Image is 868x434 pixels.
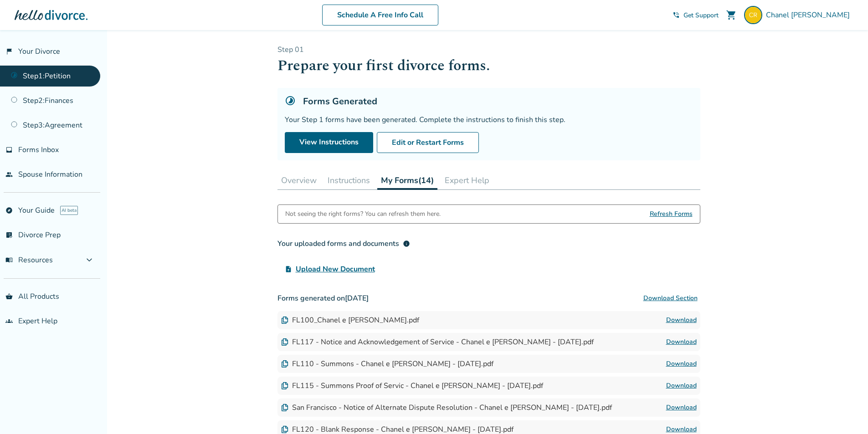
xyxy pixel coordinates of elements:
img: Document [281,317,288,324]
span: shopping_cart [726,10,737,20]
span: Get Support [683,11,719,20]
img: Document [281,382,288,389]
button: Download Section [641,289,700,307]
span: Chanel [PERSON_NAME] [766,10,853,20]
img: Document [281,426,288,433]
span: list_alt_check [5,231,13,239]
button: Instructions [324,171,374,189]
div: Your uploaded forms and documents [277,238,410,249]
span: people [5,171,13,178]
button: My Forms(14) [377,171,437,190]
span: menu_book [5,256,13,264]
a: Download [666,337,697,347]
span: explore [5,207,13,214]
div: FL100_Chanel e [PERSON_NAME].pdf [281,315,419,325]
a: phone_in_talkGet Support [673,11,719,20]
span: Upload New Document [296,264,375,275]
span: expand_more [84,255,95,266]
span: Forms Inbox [18,145,59,155]
button: Overview [277,171,320,189]
span: phone_in_talk [673,11,680,19]
div: FL117 - Notice and Acknowledgement of Service - Chanel e [PERSON_NAME] - [DATE].pdf [281,337,594,347]
span: inbox [5,146,13,153]
a: Download [666,315,697,326]
div: FL115 - Summons Proof of Servic - Chanel e [PERSON_NAME] - [DATE].pdf [281,381,543,391]
div: Not seeing the right forms? You can refresh them here. [285,205,441,223]
p: Step 0 1 [277,45,700,55]
img: Document [281,360,288,368]
a: View Instructions [285,132,373,153]
button: Expert Help [441,171,493,189]
h5: Forms Generated [303,95,377,107]
img: chanelelise88@gmail.com [744,6,762,24]
span: shopping_basket [5,293,13,300]
a: Download [666,380,697,391]
a: Schedule A Free Info Call [322,5,438,26]
div: Your Step 1 forms have been generated. Complete the instructions to finish this step. [285,115,693,125]
span: Refresh Forms [650,205,693,223]
span: flag_2 [5,48,13,55]
span: info [403,240,410,247]
div: FL110 - Summons - Chanel e [PERSON_NAME] - [DATE].pdf [281,359,493,369]
span: groups [5,317,13,325]
a: Download [666,402,697,413]
img: Document [281,404,288,411]
button: Edit or Restart Forms [377,132,479,153]
span: AI beta [60,206,78,215]
h1: Prepare your first divorce forms. [277,55,700,77]
iframe: Chat Widget [822,390,868,434]
div: San Francisco - Notice of Alternate Dispute Resolution - Chanel e [PERSON_NAME] - [DATE].pdf [281,403,612,413]
h3: Forms generated on [DATE] [277,289,700,307]
img: Document [281,338,288,346]
span: Resources [5,255,53,265]
a: Download [666,358,697,369]
span: upload_file [285,266,292,273]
